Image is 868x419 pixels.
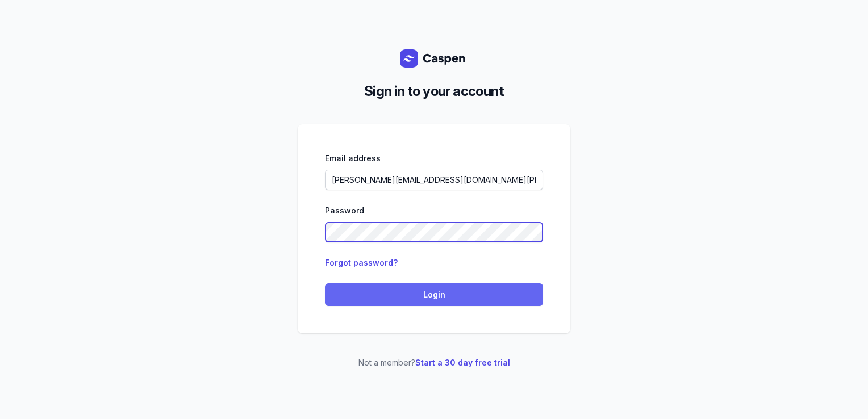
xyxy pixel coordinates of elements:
input: Enter your email address... [325,170,543,190]
button: Login [325,283,543,306]
a: Forgot password? [325,258,398,267]
a: Start a 30 day free trial [415,358,510,367]
p: Not a member? [298,356,570,370]
div: Password [325,204,543,217]
span: Login [332,288,536,301]
h2: Sign in to your account [307,81,561,102]
div: Email address [325,152,543,165]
